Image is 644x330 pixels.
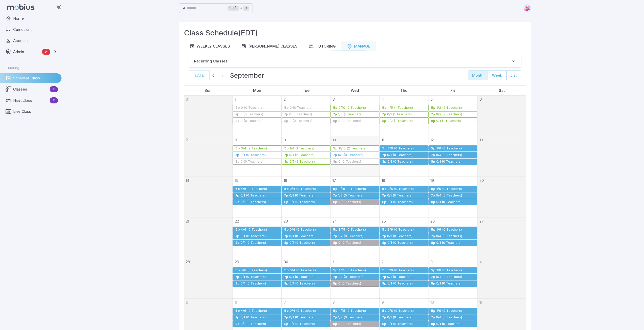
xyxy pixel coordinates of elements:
[184,299,188,305] a: October 5, 2025
[184,96,233,136] td: August 31, 2025
[289,194,315,197] div: 0/1 (0 Teachers)
[284,282,288,285] div: 8p
[387,275,413,279] div: 0/1 (0 Teachers)
[338,269,366,272] div: 4/15 (0 Teachers)
[387,200,413,204] div: 0/1 (0 Teachers)
[338,200,361,204] div: 0 (0 Teachers)
[243,6,249,11] kbd: k
[387,194,413,197] div: 0/1 (0 Teachers)
[284,234,288,238] div: 7p
[338,160,361,164] div: 0 (0 Teachers)
[219,72,226,79] button: Next month
[431,322,435,326] div: 8p
[13,27,58,32] span: Curriculum
[235,241,239,245] div: 8p
[333,316,337,319] div: 7p
[309,43,336,49] div: Tutoring
[477,299,482,305] a: October 11, 2025
[379,217,428,258] td: September 25, 2025
[289,228,316,232] div: 0/4 (0 Teachers)
[330,258,379,299] td: October 1, 2025
[240,282,266,285] div: 0/1 (0 Teachers)
[333,187,338,191] div: 5p
[240,322,266,326] div: 0/1 (0 Teachers)
[240,160,263,164] div: 0 (0 Teachers)
[436,194,462,197] div: 0/4 (0 Teachers)
[289,269,316,272] div: 0/4 (0 Teachers)
[382,282,386,285] div: 8p
[284,269,289,272] div: 5p
[235,322,239,326] div: 8p
[289,119,313,123] div: 0 (0 Teachers)
[50,98,58,103] span: T
[382,194,386,197] div: 7p
[338,153,364,157] div: 0/1 (0 Teachers)
[233,177,238,183] a: September 15, 2025
[284,194,288,197] div: 7p
[281,177,330,217] td: September 16, 2025
[338,113,363,116] div: 1/3 (1 Teachers)
[240,113,263,116] div: 0 (0 Teachers)
[436,234,462,238] div: 0/4 (0 Teachers)
[289,113,312,116] div: 0 (0 Teachers)
[436,282,462,285] div: 0/1 (0 Teachers)
[379,258,428,299] td: October 2, 2025
[387,113,412,116] div: 0/1 (1 Teachers)
[282,136,286,143] a: September 9, 2025
[431,228,435,232] div: 5p
[524,4,531,12] img: right-triangle.svg
[333,269,338,272] div: 5p
[428,96,477,136] td: September 5, 2025
[477,217,526,258] td: September 27, 2025
[436,316,462,319] div: 0/4 (0 Teachers)
[431,153,435,157] div: 7p
[333,241,337,245] div: 8p
[281,258,330,299] td: September 30, 2025
[284,316,288,319] div: 7p
[349,86,361,95] a: Wednesday
[235,106,240,110] div: 5p
[428,217,477,258] td: September 26, 2025
[436,200,462,204] div: 0/1 (0 Teachers)
[382,316,386,319] div: 7p
[382,228,387,232] div: 5p
[333,234,337,238] div: 7p
[284,119,288,123] div: 8p
[431,316,435,319] div: 7p
[301,86,311,95] a: Tuesday
[338,234,364,238] div: 1/2 (0 Teachers)
[333,275,337,279] div: 7p
[284,322,288,326] div: 8p
[436,241,462,245] div: 0/1 (0 Teachers)
[233,258,281,299] td: September 29, 2025
[387,119,413,123] div: 0/2 (1 Teachers)
[233,217,239,224] a: September 22, 2025
[436,322,462,326] div: 0/1 (0 Teachers)
[190,43,230,49] div: Weekly Classes
[387,241,413,245] div: 0/1 (0 Teachers)
[387,316,413,319] div: 0/1 (0 Teachers)
[382,147,387,150] div: 5p
[431,269,435,272] div: 5p
[13,49,40,55] span: Admin
[431,187,435,191] div: 5p
[281,96,330,136] td: September 2, 2025
[230,70,264,80] h2: September
[240,147,267,150] div: 3/4 (2 Teachers)
[233,217,281,258] td: September 22, 2025
[330,299,335,305] a: October 8, 2025
[382,119,386,123] div: 8p
[184,177,189,183] a: September 14, 2025
[387,187,414,191] div: 3/6 (0 Teachers)
[387,234,413,238] div: 0/1 (0 Teachers)
[235,160,239,164] div: 8p
[282,177,287,183] a: September 16, 2025
[184,177,233,217] td: September 14, 2025
[387,282,413,285] div: 0/1 (0 Teachers)
[380,96,384,102] a: September 4, 2025
[13,75,58,81] span: Schedule Class
[240,234,266,238] div: 0/1 (0 Teachers)
[240,275,266,279] div: 0/1 (0 Teachers)
[235,269,240,272] div: 5p
[380,299,384,305] a: October 9, 2025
